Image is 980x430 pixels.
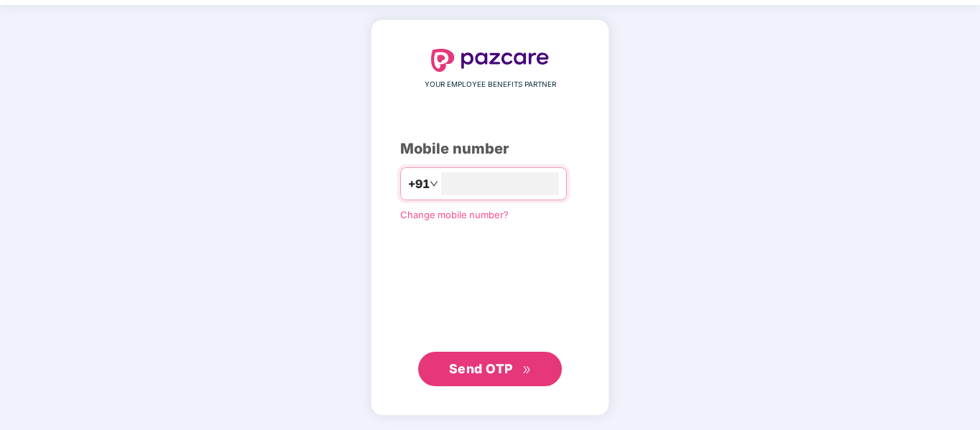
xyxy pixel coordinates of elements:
[449,361,513,376] span: Send OTP
[522,365,532,375] span: double-right
[430,179,438,188] span: down
[400,209,509,220] a: Change mobile number?
[418,352,562,386] button: Send OTPdouble-right
[400,138,580,160] div: Mobile number
[425,79,556,90] span: YOUR EMPLOYEE BENEFITS PARTNER
[408,175,430,193] span: +91
[431,49,549,72] img: logo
